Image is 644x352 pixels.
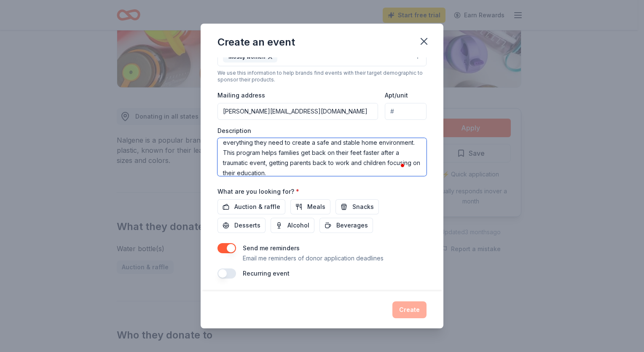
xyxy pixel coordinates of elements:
label: Mailing address [217,91,265,100]
textarea: To enrich screen reader interactions, please activate Accessibility in Grammarly extension settings [217,138,427,176]
span: Desserts [234,220,260,230]
span: Beverages [336,220,368,230]
button: Snacks [335,199,379,214]
label: What are you looking for? [217,187,299,196]
button: Meals [290,199,330,214]
div: We use this information to help brands find events with their target demographic to sponsor their... [217,70,427,83]
input: # [385,103,427,120]
span: Snacks [352,202,374,212]
p: Email me reminders of donor application deadlines [243,253,384,263]
button: Desserts [217,218,266,233]
label: Recurring event [243,270,290,277]
button: Beverages [319,218,373,233]
span: Alcohol [287,220,309,230]
label: Description [217,127,251,135]
button: Auction & raffle [217,199,285,214]
input: Enter a US address [217,103,378,120]
span: Auction & raffle [234,202,280,212]
button: Alcohol [271,218,314,233]
span: Meals [307,202,325,212]
div: Create an event [217,35,295,49]
label: Send me reminders [243,244,300,252]
label: Apt/unit [385,91,408,100]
